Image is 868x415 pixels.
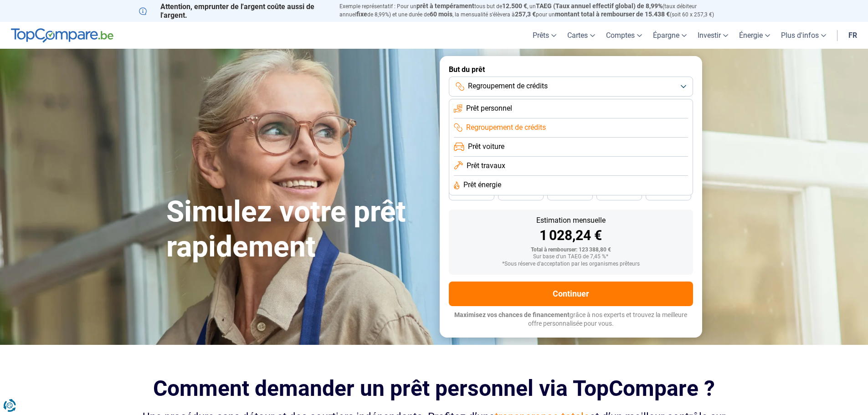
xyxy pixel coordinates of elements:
div: *Sous réserve d'acceptation par les organismes prêteurs [456,261,686,267]
a: fr [843,22,863,49]
span: Regroupement de crédits [466,123,546,133]
h2: Comment demander un prêt personnel via TopCompare ? [139,376,729,401]
span: prêt à tempérament [416,2,474,10]
a: Prêts [527,22,562,49]
div: Estimation mensuelle [456,217,686,224]
span: Prêt énergie [463,180,501,190]
p: Attention, emprunter de l'argent coûte aussi de l'argent. [139,2,329,20]
a: Énergie [734,22,776,49]
span: Prêt personnel [466,103,512,113]
span: 257,3 € [515,10,536,18]
a: Plus d'infos [776,22,832,49]
span: montant total à rembourser de 15.438 € [555,10,670,18]
a: Investir [692,22,734,49]
a: Comptes [601,22,647,49]
button: Continuer [449,282,693,306]
span: 60 mois [430,10,452,18]
span: 24 mois [658,191,678,196]
img: TopCompare [11,28,113,43]
span: 42 mois [511,191,531,196]
div: Sur base d'un TAEG de 7,45 %* [456,254,686,260]
span: 30 mois [609,191,629,196]
label: But du prêt [449,65,693,74]
p: Exemple représentatif : Pour un tous but de , un (taux débiteur annuel de 8,99%) et une durée de ... [339,2,729,19]
span: Prêt voiture [468,142,504,152]
span: fixe [356,10,367,18]
button: Regroupement de crédits [449,77,693,97]
span: 48 mois [462,191,482,196]
span: 36 mois [560,191,580,196]
span: 12.500 € [502,2,527,10]
a: Cartes [562,22,601,49]
h1: Simulez votre prêt rapidement [166,195,429,265]
div: 1 028,24 € [456,229,686,242]
p: grâce à nos experts et trouvez la meilleure offre personnalisée pour vous. [449,311,693,328]
span: Regroupement de crédits [468,81,548,91]
span: Maximisez vos chances de financement [454,311,570,318]
div: Total à rembourser: 123 388,80 € [456,247,686,253]
span: TAEG (Taux annuel effectif global) de 8,99% [536,2,663,10]
a: Épargne [647,22,692,49]
span: Prêt travaux [467,161,505,171]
